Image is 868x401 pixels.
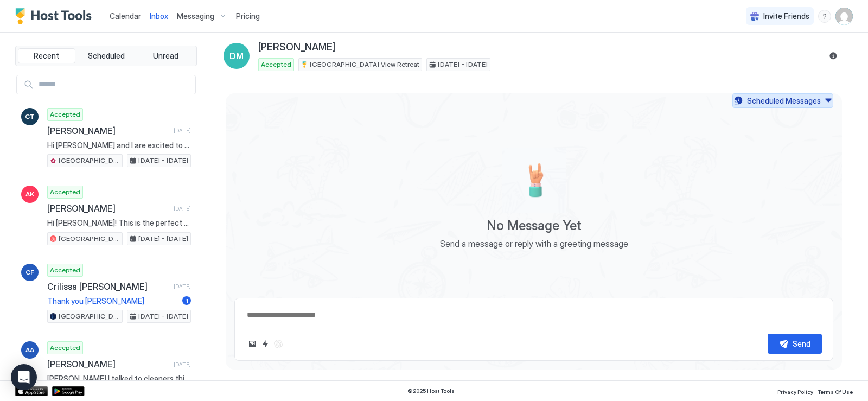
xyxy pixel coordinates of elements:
[246,338,259,351] button: Upload image
[138,311,188,321] span: [DATE] - [DATE]
[25,189,34,199] span: AK
[47,374,191,384] span: [PERSON_NAME] I talked to cleaners this morning and as of now I cannot commit to giving you an ea...
[47,359,169,370] span: [PERSON_NAME]
[59,234,120,244] span: [GEOGRAPHIC_DATA] View Retreat
[52,386,85,396] a: Google Play Store
[15,8,97,24] a: Host Tools Logo
[174,127,191,134] span: [DATE]
[50,187,80,197] span: Accepted
[835,8,853,25] div: User profile
[259,338,272,351] button: Quick reply
[25,268,34,277] span: CF
[818,385,853,397] a: Terms Of Use
[153,51,178,61] span: Unread
[236,11,260,21] span: Pricing
[827,49,840,62] button: Reservation information
[174,205,191,212] span: [DATE]
[150,11,168,21] span: Inbox
[50,343,80,353] span: Accepted
[110,10,141,22] a: Calendar
[47,141,191,150] span: Hi [PERSON_NAME] and I are excited to stay in your home again with 3 other couples! Thank you for...
[25,112,35,122] span: CT
[59,156,120,166] span: [GEOGRAPHIC_DATA] View Retreat
[174,283,191,290] span: [DATE]
[440,238,628,249] span: Send a message or reply with a greeting message
[50,110,80,119] span: Accepted
[138,156,188,166] span: [DATE] - [DATE]
[15,386,48,396] a: App Store
[47,296,178,306] span: Thank you [PERSON_NAME]
[25,345,34,355] span: AA
[11,364,37,390] div: Open Intercom Messenger
[88,51,125,61] span: Scheduled
[310,60,419,69] span: [GEOGRAPHIC_DATA] View Retreat
[34,75,195,94] input: Input Field
[177,11,214,21] span: Messaging
[777,385,813,397] a: Privacy Policy
[47,281,169,292] span: Crilissa [PERSON_NAME]
[258,41,335,54] span: [PERSON_NAME]
[34,51,59,61] span: Recent
[261,60,291,69] span: Accepted
[110,11,141,21] span: Calendar
[78,48,135,63] button: Scheduled
[138,234,188,244] span: [DATE] - [DATE]
[174,361,191,368] span: [DATE]
[186,297,188,305] span: 1
[818,10,831,23] div: menu
[818,389,853,395] span: Terms Of Use
[501,148,566,213] div: Empty image
[768,334,822,354] button: Send
[763,11,809,21] span: Invite Friends
[407,387,455,394] span: © 2025 Host Tools
[59,311,120,321] span: [GEOGRAPHIC_DATA] View Retreat
[137,48,194,63] button: Unread
[47,203,169,214] span: [PERSON_NAME]
[229,49,244,62] span: DM
[777,389,813,395] span: Privacy Policy
[747,95,821,106] div: Scheduled Messages
[47,218,191,228] span: Hi [PERSON_NAME]! This is the perfect retreat for my family of 6. Looking forward to joining you ...
[732,93,833,108] button: Scheduled Messages
[47,125,169,136] span: [PERSON_NAME]
[150,10,168,22] a: Inbox
[50,265,80,275] span: Accepted
[438,60,488,69] span: [DATE] - [DATE]
[15,46,197,66] div: tab-group
[18,48,75,63] button: Recent
[487,218,582,234] span: No Message Yet
[793,338,810,349] div: Send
